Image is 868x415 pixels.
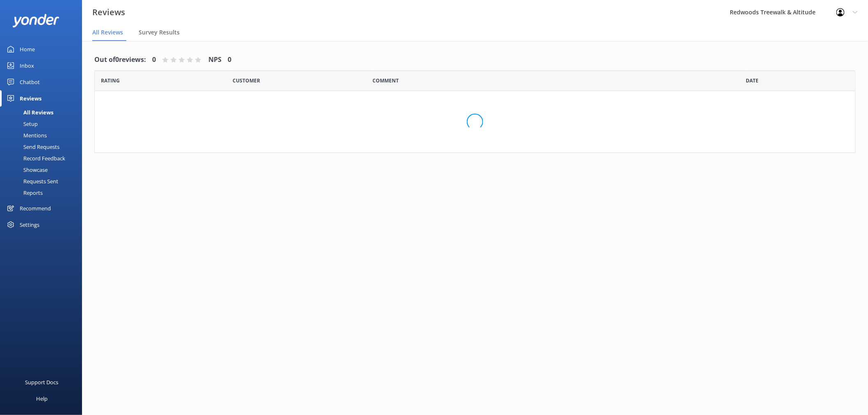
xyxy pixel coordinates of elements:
a: Setup [5,118,82,130]
div: Help [36,390,48,407]
div: Reviews [20,90,41,107]
h4: 0 [228,55,231,65]
a: Send Requests [5,141,82,153]
a: All Reviews [5,107,82,118]
img: yonder-white-logo.png [12,14,59,27]
span: Survey Results [139,28,180,36]
div: Mentions [5,130,47,141]
div: Inbox [20,57,34,74]
h4: Out of 0 reviews: [94,55,146,65]
div: Settings [20,217,39,233]
span: All Reviews [92,28,123,36]
span: Date [233,77,260,84]
h3: Reviews [92,6,125,19]
div: Requests Sent [5,176,58,187]
a: Showcase [5,164,82,176]
a: Requests Sent [5,176,82,187]
div: Showcase [5,164,48,176]
div: Reports [5,187,43,198]
a: Reports [5,187,82,198]
a: Mentions [5,130,82,141]
h4: NPS [208,55,222,65]
div: Chatbot [20,74,40,90]
div: Recommend [20,200,51,217]
div: Record Feedback [5,153,65,164]
a: Record Feedback [5,153,82,164]
h4: 0 [152,55,156,65]
span: Question [373,77,399,84]
div: Support Docs [25,374,59,390]
div: All Reviews [5,107,53,118]
div: Home [20,41,35,57]
span: Date [746,77,759,84]
div: Setup [5,118,38,130]
span: Date [101,77,120,84]
div: Send Requests [5,141,59,153]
